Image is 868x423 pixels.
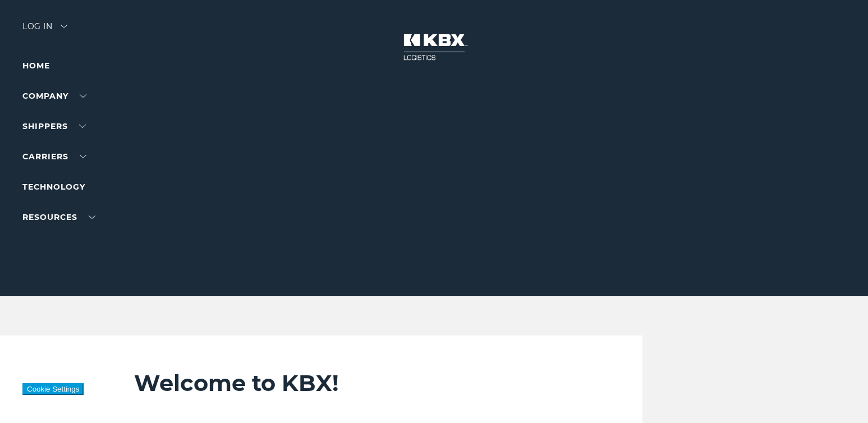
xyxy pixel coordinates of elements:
[22,121,86,131] a: SHIPPERS
[22,22,67,39] div: Log in
[61,25,67,28] img: arrow
[392,22,476,72] img: kbx logo
[22,182,85,192] a: Technology
[134,369,603,397] h2: Welcome to KBX!
[22,383,84,395] button: Cookie Settings
[22,212,95,222] a: RESOURCES
[22,61,50,71] a: Home
[22,91,86,101] a: Company
[22,151,86,162] a: Carriers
